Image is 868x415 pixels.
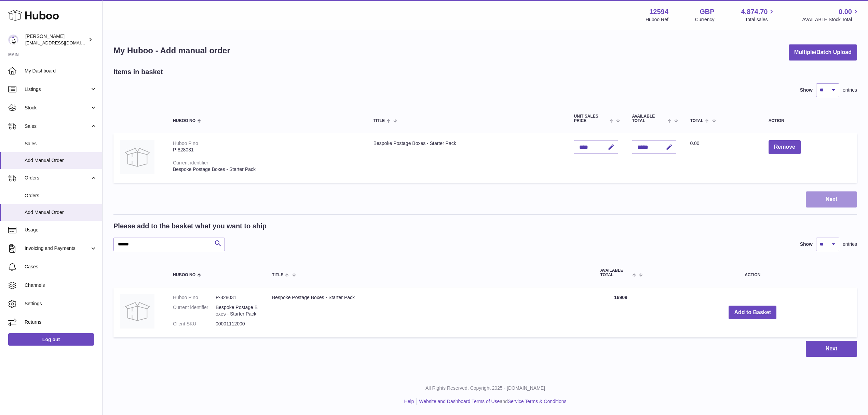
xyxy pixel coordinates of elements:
span: AVAILABLE Total [600,268,630,277]
dd: 00001112000 [216,321,258,327]
span: Total [690,119,703,123]
span: entries [843,87,857,93]
h2: Please add to the basket what you want to ship [113,222,267,231]
div: Currency [695,16,715,23]
span: Usage [25,227,97,233]
span: My Dashboard [25,68,97,74]
span: Unit Sales Price [574,114,608,123]
th: Action [648,262,857,284]
span: Listings [25,86,90,93]
a: Log out [8,333,94,346]
a: Website and Dashboard Terms of Use [419,399,500,404]
td: Bespoke Postage Boxes - Starter Pack [367,133,567,183]
span: Cases [25,264,97,270]
h1: My Huboo - Add manual order [113,45,230,56]
button: Multiple/Batch Upload [789,44,857,61]
label: Show [800,87,813,93]
td: Bespoke Postage Boxes - Starter Pack [265,287,593,337]
dt: Huboo P no [173,294,216,301]
img: Bespoke Postage Boxes - Starter Pack [120,140,154,174]
span: Add Manual Order [25,209,97,216]
td: 16909 [593,287,648,337]
span: Invoicing and Payments [25,245,90,252]
span: Settings [25,300,97,307]
span: Title [374,119,385,123]
span: Huboo no [173,119,195,123]
div: Action [769,119,850,123]
span: Add Manual Order [25,157,97,164]
span: Sales [25,123,90,130]
h2: Items in basket [113,67,163,77]
a: Help [404,399,414,404]
span: Stock [25,105,90,111]
button: Remove [769,140,801,154]
span: Orders [25,175,90,181]
span: Orders [25,192,97,199]
img: Bespoke Postage Boxes - Starter Pack [120,294,154,329]
div: Current identifier [173,160,208,165]
button: Next [806,341,857,357]
dt: Current identifier [173,304,216,317]
span: Total sales [745,16,775,23]
span: Huboo no [173,273,195,277]
span: 4,874.70 [741,7,768,16]
div: Huboo Ref [646,16,668,23]
span: [EMAIL_ADDRESS][DOMAIN_NAME] [25,40,100,45]
div: Huboo P no [173,140,198,146]
span: entries [843,241,857,247]
span: Sales [25,140,97,147]
span: AVAILABLE Total [632,114,666,123]
dt: Client SKU [173,321,216,327]
p: All Rights Reserved. Copyright 2025 - [DOMAIN_NAME] [108,385,863,391]
div: Bespoke Postage Boxes - Starter Pack [173,166,360,173]
button: Add to Basket [729,306,776,320]
div: [PERSON_NAME] [25,33,87,46]
span: 0.00 [839,7,852,16]
li: and [417,398,566,405]
div: P-828031 [173,147,360,153]
strong: GBP [700,7,714,16]
span: Channels [25,282,97,289]
a: Service Terms & Conditions [508,399,567,404]
label: Show [800,241,813,247]
a: 4,874.70 Total sales [741,7,776,23]
dd: Bespoke Postage Boxes - Starter Pack [216,304,258,317]
span: Returns [25,319,97,325]
dd: P-828031 [216,294,258,301]
strong: 12594 [649,7,668,16]
img: internalAdmin-12594@internal.huboo.com [8,35,18,45]
button: Next [806,191,857,207]
a: 0.00 AVAILABLE Stock Total [802,7,860,23]
span: Title [272,273,283,277]
span: 0.00 [690,140,699,146]
span: AVAILABLE Stock Total [802,16,860,23]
